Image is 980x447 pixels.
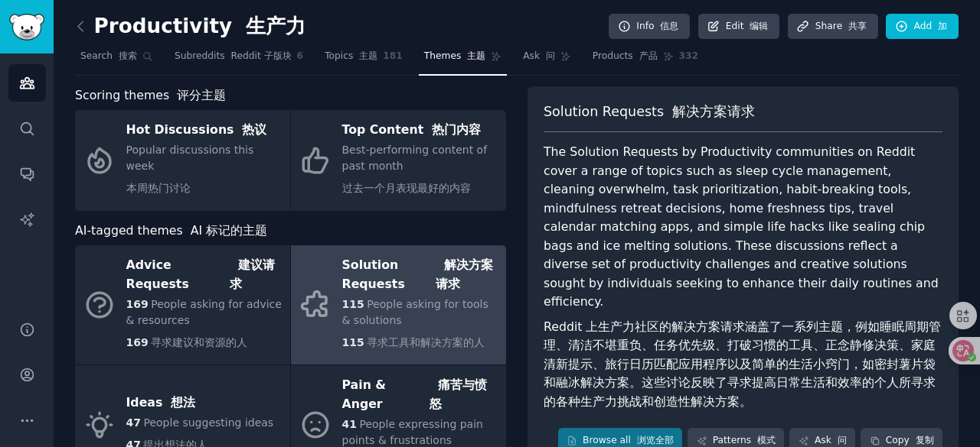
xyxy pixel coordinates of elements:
span: Subreddits [175,50,292,63]
font: 本周热门讨论 [126,182,191,194]
font: 编辑 [750,21,768,31]
div: Top Content [342,118,498,143]
span: People asking for advice & resources [126,298,282,326]
span: Products [593,50,658,63]
font: Reddit 上生产力社区的解决方案请求涵盖了一系列主题，例如睡眠周期管理、清洁不堪重负、任务优先级、打破习惯的工具、正念静修决策、家庭清新提示、旅行日历匹配应用程序以及简单的生活小窍门，如密封... [544,319,941,409]
font: 主题 [359,50,377,61]
font: 信息 [660,21,678,31]
span: Themes [424,50,485,63]
a: Subreddits Reddit 子版块6 [169,44,309,76]
div: Hot Discussions [126,118,283,143]
span: 332 [679,50,699,63]
font: 浏览全部 [637,435,674,445]
font: 加 [938,21,947,31]
font: 模式 [757,435,776,445]
a: Info 信息 [609,14,690,40]
font: 热议 [242,122,266,137]
div: Solution Requests [342,254,498,296]
a: Topics 主题181 [319,44,408,76]
span: People suggesting ideas [143,416,273,429]
span: 181 [383,50,403,63]
a: Search 搜索 [75,44,158,76]
span: 169 [126,336,149,348]
font: 共享 [848,21,867,31]
h2: Productivity [75,15,305,39]
span: 115 [342,298,364,310]
font: 建议请求 [230,258,275,291]
span: Best-performing content of past month [342,144,488,194]
a: Edit 编辑 [698,14,780,40]
span: 41 [342,418,357,430]
a: Ask 问 [518,44,577,76]
font: 问 [838,435,847,445]
span: Scoring themes [75,86,226,105]
span: 169 [126,298,149,310]
span: 115 [342,336,364,348]
font: Reddit 子版块 [230,50,291,61]
font: 复制 [916,435,934,445]
span: People asking for tools & solutions [342,298,488,326]
span: Search [80,50,137,63]
font: 热门内容 [432,122,481,137]
span: Solution Requests [544,102,755,121]
font: AI 标记的主题 [191,223,267,238]
div: The Solution Requests by Productivity communities on Reddit cover a range of topics such as sleep... [544,143,942,417]
a: Hot Discussions 热议Popular discussions this week本周热门讨论 [75,110,290,211]
font: 问 [546,50,555,61]
img: GummySearch logo [9,14,44,40]
a: Advice Requests 建议请求169People asking for advice & resources169寻求建议和资源的人 [75,245,290,364]
div: Advice Requests [126,254,283,296]
span: Popular discussions this week [126,144,254,194]
span: Topics [325,50,377,63]
a: Add 加 [886,14,959,40]
span: Ask [523,50,555,63]
a: Themes 主题 [419,44,507,76]
font: 解决方案请求 [436,258,493,291]
div: Ideas [126,390,274,415]
font: 解决方案请求 [672,104,755,119]
span: AI-tagged themes [75,222,267,241]
a: Top Content 热门内容Best-performing content of past month过去一个月表现最好的内容 [291,110,506,211]
font: 过去一个月表现最好的内容 [342,182,471,194]
a: Products 产品332 [587,44,704,76]
span: 寻求工具和解决方案的人 [367,336,485,348]
font: 主题 [467,50,485,61]
font: 痛苦与愤怒 [430,377,487,411]
a: Share 共享 [788,14,878,40]
span: People expressing pain points & frustrations [342,418,483,446]
span: 6 [297,50,304,63]
font: 评分主题 [177,88,226,102]
font: 搜索 [119,50,137,61]
a: Solution Requests 解决方案请求115People asking for tools & solutions115寻求工具和解决方案的人 [291,245,506,364]
div: Pain & Anger [342,374,498,416]
span: 寻求建议和资源的人 [151,336,247,348]
span: 47 [126,416,141,429]
font: 想法 [171,395,195,410]
font: 生产力 [246,15,305,37]
font: 产品 [639,50,658,61]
